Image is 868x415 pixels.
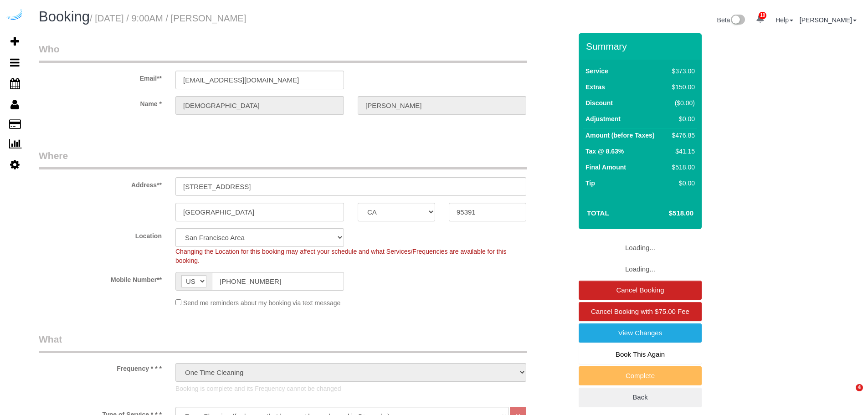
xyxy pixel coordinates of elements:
[642,210,693,217] h4: $518.00
[837,384,859,406] iframe: Intercom live chat
[668,163,695,172] div: $518.00
[32,272,169,284] label: Mobile Number**
[586,163,626,172] label: Final Amount
[668,82,695,92] div: $150.00
[579,281,702,300] a: Cancel Booking
[591,307,689,315] span: Cancel Booking with $75.00 Fee
[579,323,702,343] a: View Changes
[668,114,695,123] div: $0.00
[32,96,169,108] label: Name *
[579,388,702,407] a: Back
[668,131,695,140] div: $476.85
[32,228,169,241] label: Location
[586,98,613,108] label: Discount
[586,131,654,140] label: Amount (before Taxes)
[587,209,609,217] strong: Total
[717,16,745,24] a: Beta
[175,384,526,393] p: Booking is complete and its Frequency cannot be changed
[449,203,526,221] input: Zip Code**
[730,15,745,26] img: New interface
[586,41,697,51] h3: Summary
[668,179,695,188] div: $0.00
[183,299,341,307] span: Send me reminders about my booking via text message
[212,272,344,291] input: Mobile Number**
[800,16,857,24] a: [PERSON_NAME]
[358,96,526,115] input: Last Name**
[668,67,695,76] div: $373.00
[586,179,595,188] label: Tip
[586,147,624,156] label: Tax @ 8.63%
[668,147,695,156] div: $41.15
[668,98,695,108] div: ($0.00)
[32,361,169,373] label: Frequency * * *
[90,13,246,23] small: / [DATE] / 9:00AM / [PERSON_NAME]
[579,345,702,364] a: Book This Again
[175,96,344,115] input: First Name**
[586,67,608,76] label: Service
[39,42,527,63] legend: Who
[39,333,527,353] legend: What
[759,12,766,19] span: 10
[776,16,793,24] a: Help
[751,9,769,29] a: 10
[39,149,527,169] legend: Where
[586,82,605,92] label: Extras
[39,9,90,25] span: Booking
[175,248,507,264] span: Changing the Location for this booking may affect your schedule and what Services/Frequencies are...
[5,9,24,22] img: Automaid Logo
[856,384,863,391] span: 4
[579,302,702,321] a: Cancel Booking with $75.00 Fee
[586,114,621,123] label: Adjustment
